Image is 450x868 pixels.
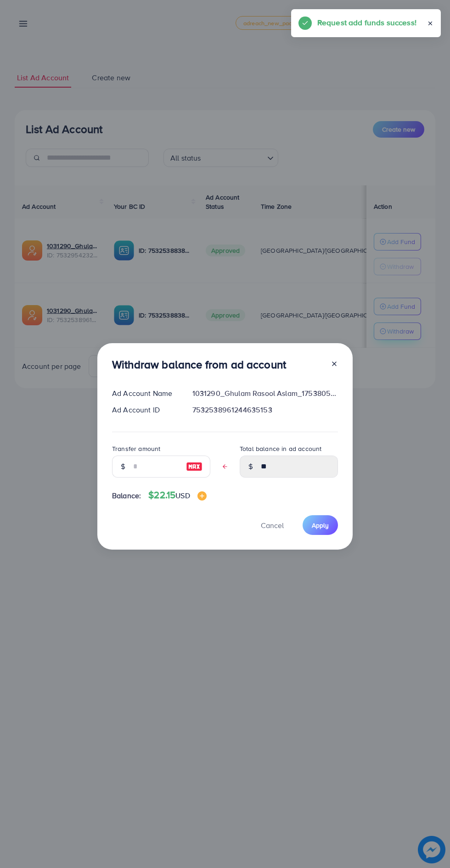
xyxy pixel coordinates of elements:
[249,515,295,535] button: Cancel
[186,461,202,472] img: image
[112,490,141,501] span: Balance:
[112,444,160,453] label: Transfer amount
[303,515,338,535] button: Apply
[197,491,207,501] img: image
[148,490,206,501] h4: $22.15
[317,17,416,28] h5: Request add funds success!
[185,405,345,415] div: 7532538961244635153
[261,520,284,530] span: Cancel
[312,521,329,530] span: Apply
[105,405,185,415] div: Ad Account ID
[112,358,286,371] h3: Withdraw balance from ad account
[175,490,190,501] span: USD
[185,388,345,399] div: 1031290_Ghulam Rasool Aslam_1753805901568
[105,388,185,399] div: Ad Account Name
[240,444,321,453] label: Total balance in ad account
